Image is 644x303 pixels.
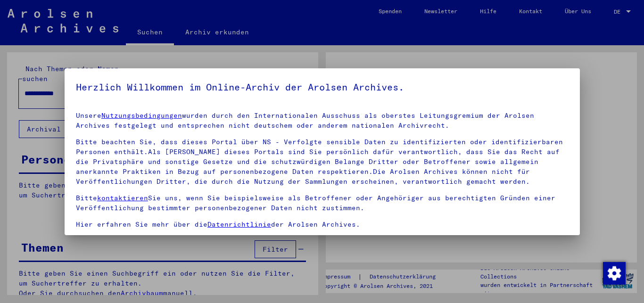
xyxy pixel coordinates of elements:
a: kontaktieren [97,194,148,202]
img: Zustimmung ändern [603,262,626,285]
h5: Herzlich Willkommen im Online-Archiv der Arolsen Archives. [76,80,569,95]
a: Nutzungsbedingungen [101,111,182,120]
div: Zustimmung ändern [603,262,625,284]
a: Datenrichtlinie [207,220,271,229]
p: Unsere wurden durch den Internationalen Ausschuss als oberstes Leitungsgremium der Arolsen Archiv... [76,111,569,131]
p: Bitte beachten Sie, dass dieses Portal über NS - Verfolgte sensible Daten zu identifizierten oder... [76,137,569,187]
p: Hier erfahren Sie mehr über die der Arolsen Archives. [76,220,569,229]
p: Bitte Sie uns, wenn Sie beispielsweise als Betroffener oder Angehöriger aus berechtigten Gründen ... [76,193,569,213]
